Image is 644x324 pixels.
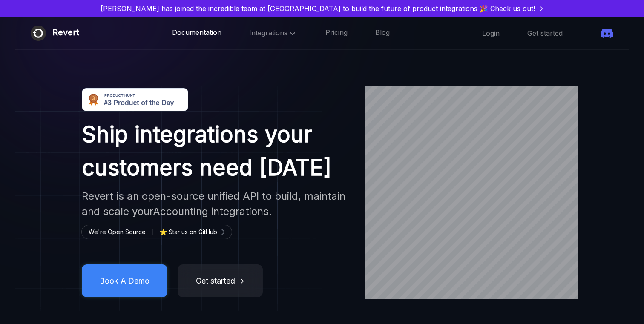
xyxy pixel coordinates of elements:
button: Book A Demo [82,264,167,297]
span: Accounting [153,205,208,218]
a: Get started [527,29,563,38]
button: Get started → [178,264,263,297]
a: Pricing [325,28,348,39]
h1: Ship integrations your customers need [DATE] [82,118,349,184]
a: Login [482,29,500,38]
a: Documentation [172,28,221,39]
img: image [15,86,322,311]
h2: Revert is an open-source unified API to build, maintain and scale your integrations. [82,189,349,219]
a: ⭐ Star us on GitHub [160,227,224,237]
a: Blog [375,28,390,39]
a: [PERSON_NAME] has joined the incredible team at [GEOGRAPHIC_DATA] to build the future of product ... [3,3,641,14]
img: Revert logo [31,26,46,41]
span: Integrations [249,29,298,37]
div: Revert [52,26,79,41]
img: Revert - Open-source unified API to build product integrations | Product Hunt [82,88,188,111]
